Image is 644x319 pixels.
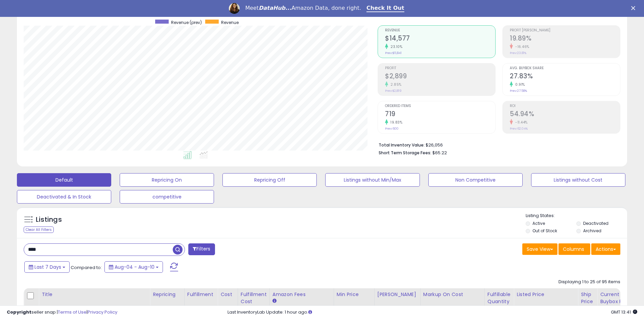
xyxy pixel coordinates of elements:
h2: 54.94% [510,110,620,119]
th: The percentage added to the cost of goods (COGS) that forms the calculator for Min & Max prices. [420,288,484,315]
div: Listed Price [517,291,575,298]
button: Listings without Cost [531,173,625,187]
b: Total Inventory Value: [379,142,425,148]
span: Revenue (prev) [171,20,202,25]
div: Fulfillable Quantity [487,291,511,305]
h2: $14,577 [385,34,495,44]
a: Terms of Use [58,309,87,315]
div: [PERSON_NAME] [377,291,418,298]
button: Default [17,173,111,187]
small: 19.83% [388,120,402,125]
div: Markup on Cost [423,291,482,298]
strong: Copyright [7,309,31,315]
button: Repricing Off [222,173,317,187]
span: Aug-04 - Aug-10 [115,264,154,270]
a: Privacy Policy [88,309,117,315]
span: Profit [PERSON_NAME] [510,29,620,32]
li: $26,056 [379,140,615,149]
div: Displaying 1 to 25 of 95 items [558,279,620,285]
a: Check It Out [366,5,404,12]
div: Cost [220,291,235,298]
div: Ship Price [581,291,594,305]
button: Save View [522,243,557,255]
h2: 27.83% [510,72,620,81]
span: ROI [510,104,620,108]
p: Listing States: [526,213,627,219]
span: 2025-08-18 13:41 GMT [611,309,637,315]
span: Last 7 Days [34,264,61,270]
small: Amazon Fees. [272,298,277,304]
button: Non Competitive [428,173,523,187]
h2: $2,899 [385,72,495,81]
span: Revenue [221,20,239,25]
button: Aug-04 - Aug-10 [104,261,163,273]
span: Columns [563,246,584,252]
h5: Listings [36,215,62,224]
button: Columns [558,243,590,255]
div: Repricing [153,291,182,298]
div: Current Buybox Price [600,291,635,305]
span: Ordered Items [385,104,495,108]
label: Active [532,220,545,226]
button: Listings without Min/Max [325,173,420,187]
small: Prev: $11,841 [385,51,402,55]
label: Deactivated [583,220,609,226]
i: DataHub... [259,5,291,11]
img: Profile image for Georgie [229,3,240,14]
div: Fulfillment Cost [241,291,267,305]
button: competitive [120,190,214,204]
small: 2.85% [388,82,402,87]
div: Title [42,291,147,298]
b: Short Term Storage Fees: [379,150,431,156]
small: Prev: 27.58% [510,89,527,93]
button: Last 7 Days [24,261,70,273]
small: Prev: 600 [385,127,399,131]
label: Archived [583,228,601,234]
div: Min Price [337,291,372,298]
span: $65.22 [432,150,447,156]
small: Prev: 62.04% [510,127,528,131]
button: Filters [188,243,215,255]
small: 0.91% [513,82,525,87]
div: Clear All Filters [24,227,54,233]
h2: 19.89% [510,34,620,44]
span: Compared to: [71,264,102,271]
label: Out of Stock [532,228,557,234]
small: -11.44% [513,120,528,125]
small: Prev: $2,819 [385,89,402,93]
div: Amazon Fees [272,291,331,298]
small: Prev: 23.81% [510,51,526,55]
span: Profit [385,67,495,70]
small: -16.46% [513,44,529,49]
button: Deactivated & In Stock [17,190,111,204]
button: Repricing On [120,173,214,187]
span: Avg. Buybox Share [510,67,620,70]
h2: 719 [385,110,495,119]
small: 23.10% [388,44,402,49]
button: Actions [591,243,620,255]
span: Revenue [385,29,495,32]
div: Meet Amazon Data, done right. [245,5,361,11]
div: Close [631,6,638,10]
div: Last InventoryLab Update: 1 hour ago. [228,309,637,316]
div: Fulfillment [187,291,215,298]
div: seller snap | | [7,309,117,316]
